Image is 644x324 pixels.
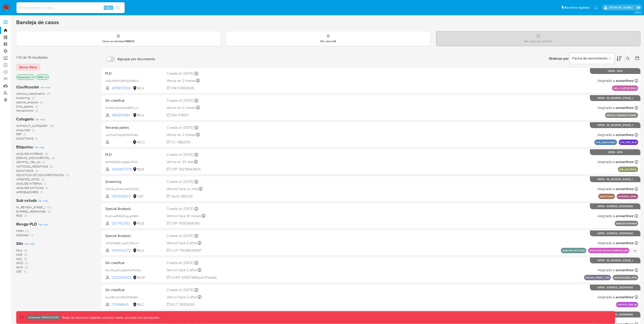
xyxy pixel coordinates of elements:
span: Accesos rápidos [564,5,590,10]
span: ⌥ [104,5,108,10]
button: search-icon [114,5,123,11]
span: s [110,5,112,10]
a: Salir [636,5,641,10]
p: leidy.martinez@mercadolibre.com.co [609,5,634,10]
input: Buscar usuario o caso... [16,5,125,11]
a: Notificaciones [594,6,598,9]
p: Todas las acciones impactan usuarios reales, proceda con precaución. [61,315,160,320]
p: Ambiente: PRODUCCIÓN [28,317,59,318]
